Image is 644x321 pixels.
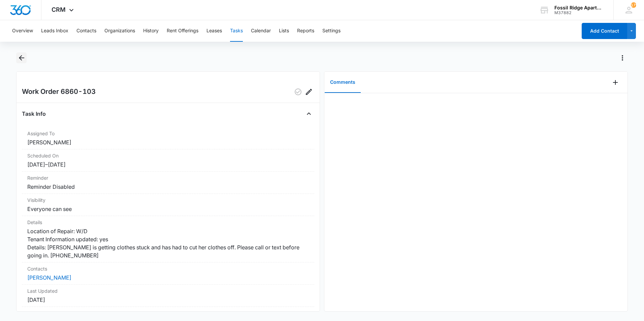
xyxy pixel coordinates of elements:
[22,194,314,216] div: VisibilityEveryone can see
[22,285,314,307] div: Last Updated[DATE]
[41,20,68,42] button: Leads Inbox
[251,20,271,42] button: Calendar
[27,287,309,294] dt: Last Updated
[27,138,309,146] dd: [PERSON_NAME]
[22,110,46,118] h4: Task Info
[27,197,309,204] dt: Visibility
[582,23,627,39] button: Add Contact
[322,20,341,42] button: Settings
[22,262,314,285] div: Contacts[PERSON_NAME]
[22,216,314,262] div: DetailsLocation of Repair: W/D Tenant Information updated: yes Details: [PERSON_NAME] is getting ...
[303,108,314,119] button: Close
[22,172,314,194] div: ReminderReminder Disabled
[27,219,309,226] dt: Details
[27,274,71,281] a: [PERSON_NAME]
[27,183,309,191] dd: Reminder Disabled
[22,149,314,172] div: Scheduled On[DATE]–[DATE]
[22,127,314,149] div: Assigned To[PERSON_NAME]
[76,20,96,42] button: Contacts
[206,20,222,42] button: Leases
[27,174,309,181] dt: Reminder
[27,227,309,259] dd: Location of Repair: W/D Tenant Information updated: yes Details: [PERSON_NAME] is getting clothes...
[554,10,604,15] div: account id
[631,2,636,8] span: 179
[104,20,135,42] button: Organizations
[16,52,27,63] button: Back
[230,20,243,42] button: Tasks
[27,296,309,304] dd: [DATE]
[303,86,314,97] button: Edit
[27,310,309,317] dt: Created On
[27,205,309,213] dd: Everyone can see
[27,160,309,169] dd: [DATE] – [DATE]
[27,152,309,159] dt: Scheduled On
[167,20,198,42] button: Rent Offerings
[52,6,66,13] span: CRM
[143,20,159,42] button: History
[617,52,628,63] button: Actions
[22,86,96,97] h2: Work Order 6860-103
[27,130,309,137] dt: Assigned To
[610,77,621,88] button: Add Comment
[12,20,33,42] button: Overview
[631,2,636,8] div: notifications count
[297,20,314,42] button: Reports
[279,20,289,42] button: Lists
[27,265,309,272] dt: Contacts
[325,72,361,93] button: Comments
[554,5,604,10] div: account name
